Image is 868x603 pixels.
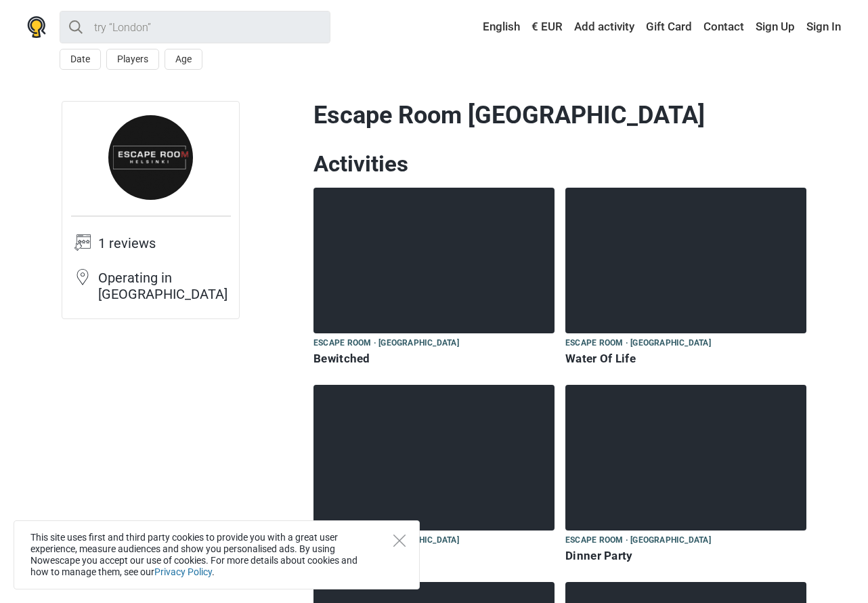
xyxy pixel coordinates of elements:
img: English [473,22,483,32]
h6: Bewitched [313,352,555,366]
h2: Activities [313,150,806,178]
button: Players [106,49,159,70]
span: Escape room · [GEOGRAPHIC_DATA] [313,336,459,351]
a: Dinner Party Escape room · [GEOGRAPHIC_DATA] Dinner Party [565,385,806,566]
button: Close [393,535,406,547]
a: Heartbroken House Escape room · [GEOGRAPHIC_DATA] Heartbroken House [313,385,555,566]
button: Date [60,49,101,70]
a: Contact [700,15,747,39]
input: try “London” [60,11,330,43]
td: Operating in [GEOGRAPHIC_DATA] [98,268,231,310]
h6: Dinner Party [565,549,806,563]
a: Sign Up [752,15,798,39]
div: This site uses first and third party cookies to provide you with a great user experience, measure... [14,520,420,589]
a: Add activity [571,15,638,39]
a: English [470,15,523,39]
h6: Heartbroken House [313,549,555,563]
img: Bewitched [313,188,555,333]
img: Nowescape logo [27,16,46,38]
span: Escape room · [GEOGRAPHIC_DATA] [565,336,711,351]
a: Water Of Life Escape room · [GEOGRAPHIC_DATA] Water Of Life [565,188,806,369]
a: Bewitched Escape room · [GEOGRAPHIC_DATA] Bewitched [313,188,555,369]
a: Gift Card [643,15,695,39]
a: Sign In [803,15,841,39]
a: Privacy Policy [154,566,212,577]
img: Water Of Life [565,188,806,333]
h1: Escape Room [GEOGRAPHIC_DATA] [313,101,806,130]
img: Heartbroken House [313,385,555,531]
h6: Water Of Life [565,352,806,366]
span: Escape room · [GEOGRAPHIC_DATA] [565,533,711,548]
td: 1 reviews [98,234,231,268]
a: € EUR [528,15,566,39]
button: Age [165,49,202,70]
img: Dinner Party [565,385,806,531]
